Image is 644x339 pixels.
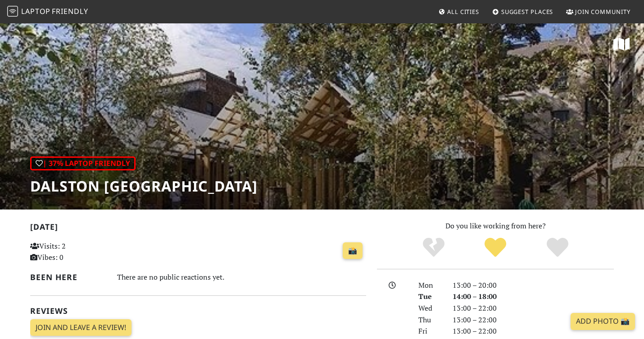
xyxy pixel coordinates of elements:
h1: Dalston [GEOGRAPHIC_DATA] [30,178,258,195]
div: 13:00 – 20:00 [447,280,619,291]
a: 📸 [343,242,363,259]
div: Fri [413,326,447,337]
span: All Cities [447,8,479,16]
div: | 37% Laptop Friendly [30,156,136,171]
a: Join and leave a review! [30,319,132,336]
span: Friendly [52,6,88,16]
img: LaptopFriendly [7,6,18,17]
h2: [DATE] [30,222,366,235]
div: Mon [413,280,447,291]
div: 13:00 – 22:00 [447,314,619,326]
div: Thu [413,314,447,326]
a: Join Community [562,4,634,20]
div: 13:00 – 22:00 [447,303,619,314]
div: Wed [413,303,447,314]
div: 14:00 – 18:00 [447,291,619,303]
h2: Been here [30,272,106,282]
div: Yes [464,236,526,259]
div: Definitely! [526,236,589,259]
div: 13:00 – 22:00 [447,326,619,337]
span: Join Community [575,8,630,16]
a: Add Photo 📸 [571,313,635,330]
a: Suggest Places [489,4,557,20]
div: No [403,236,465,259]
div: Tue [413,291,447,303]
a: All Cities [435,4,483,20]
span: Laptop [21,6,50,16]
p: Visits: 2 Vibes: 0 [30,241,135,263]
p: Do you like working from here? [377,220,614,232]
h2: Reviews [30,306,366,316]
span: Suggest Places [501,8,553,16]
a: LaptopFriendly LaptopFriendly [7,4,88,20]
div: There are no public reactions yet. [117,271,367,284]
